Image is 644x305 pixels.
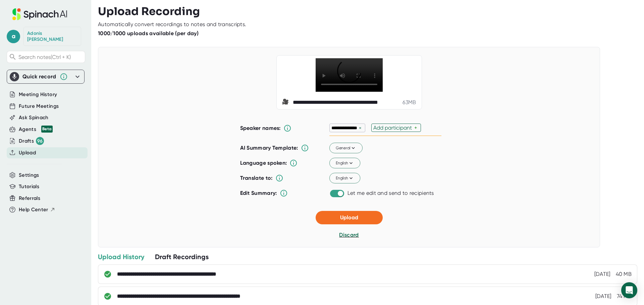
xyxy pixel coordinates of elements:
span: Search notes (Ctrl + K) [18,54,71,60]
button: Tutorials [19,183,39,190]
button: Future Meetings [19,102,59,110]
b: Translate to: [240,175,273,181]
div: 63 MB [402,99,416,106]
button: English [329,158,360,169]
span: English [335,175,354,181]
div: 96 [36,137,44,145]
div: Quick record [10,70,82,83]
span: a [7,30,20,43]
div: Quick record [22,73,56,80]
div: Upload History [98,252,144,261]
span: General [335,145,356,151]
div: 40 MB [616,271,632,278]
div: 74 MB [617,293,632,300]
div: Agents [19,126,53,133]
b: AI Summary Template: [240,145,298,151]
button: Meeting History [19,91,57,98]
b: 1000/1000 uploads available (per day) [98,30,199,36]
div: Let me edit and send to recipients [347,190,434,197]
h3: Upload Recording [98,5,637,18]
div: + [414,125,419,131]
button: English [329,173,360,184]
button: Ask Spinach [19,114,49,122]
b: Language spoken: [240,160,287,166]
div: 6/13/2025, 4:03:52 PM [594,271,610,278]
button: Upload [316,211,383,224]
button: Agents Beta [19,126,53,133]
b: Speaker names: [240,125,281,131]
button: Discard [339,231,359,239]
div: 6/12/2025, 9:02:35 AM [595,293,611,300]
span: video [282,98,290,106]
div: Draft Recordings [155,252,209,261]
b: Edit Summary: [240,190,277,196]
div: Adonis Thompson [27,30,77,42]
button: General [329,143,363,154]
button: Settings [19,171,39,179]
div: Open Intercom Messenger [621,282,637,298]
button: Referrals [19,195,40,202]
span: Upload [340,214,358,221]
div: Add participant [373,125,414,131]
div: Drafts [19,137,44,145]
div: × [357,125,363,131]
button: Help Center [19,206,55,214]
button: Upload [19,149,36,157]
span: English [335,160,354,166]
span: Discard [339,232,359,238]
div: Automatically convert recordings to notes and transcripts. [98,21,246,28]
button: Drafts 96 [19,137,44,145]
div: Beta [41,126,53,133]
span: Help Center [19,206,48,214]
